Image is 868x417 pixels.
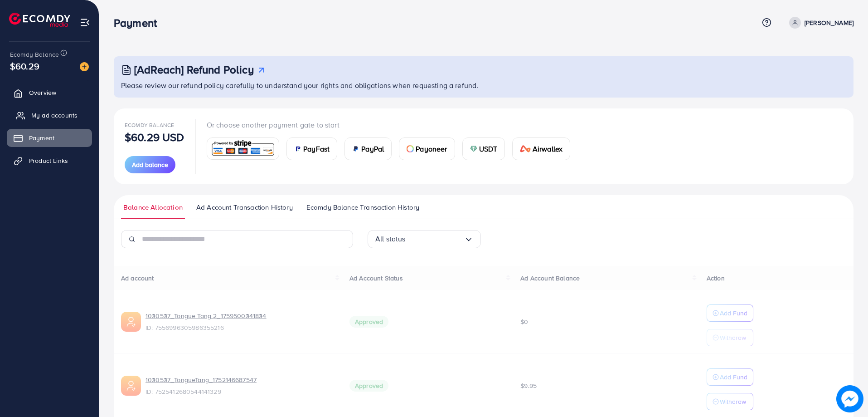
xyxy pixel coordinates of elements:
[786,17,853,29] a: [PERSON_NAME]
[303,143,330,154] span: PayFast
[125,121,174,129] span: Ecomdy Balance
[416,143,447,154] span: Payoneer
[294,145,301,152] img: card
[470,145,477,152] img: card
[407,145,414,152] img: card
[344,137,392,160] a: cardPayPal
[80,62,89,71] img: image
[207,137,280,160] a: card
[462,137,505,160] a: cardUSDT
[29,133,54,142] span: Payment
[286,137,337,160] a: cardPayFast
[10,59,39,73] span: $60.29
[7,83,92,102] a: Overview
[125,132,184,142] p: $60.29 USD
[512,137,570,160] a: cardAirwallex
[29,88,56,97] span: Overview
[836,385,863,412] img: image
[375,232,406,246] span: All status
[7,152,92,170] a: Product Links
[134,63,254,76] h3: [AdReach] Refund Policy
[10,50,59,59] span: Ecomdy Balance
[368,230,481,248] div: Search for option
[7,106,92,124] a: My ad accounts
[9,13,70,27] img: logo
[210,139,276,158] img: card
[520,145,531,152] img: card
[533,143,563,154] span: Airwallex
[207,119,578,130] p: Or choose another payment gate to start
[31,111,78,120] span: My ad accounts
[114,16,164,29] h3: Payment
[121,80,848,91] p: Please review our refund policy carefully to understand your rights and obligations when requesti...
[306,202,419,212] span: Ecomdy Balance Transaction History
[361,143,384,154] span: PayPal
[352,145,359,152] img: card
[123,202,183,212] span: Balance Allocation
[805,17,853,28] p: [PERSON_NAME]
[80,17,90,28] img: menu
[132,160,168,169] span: Add balance
[399,137,455,160] a: cardPayoneer
[29,156,68,165] span: Product Links
[7,129,92,147] a: Payment
[125,156,175,173] button: Add balance
[196,202,293,212] span: Ad Account Transaction History
[406,232,464,246] input: Search for option
[479,143,498,154] span: USDT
